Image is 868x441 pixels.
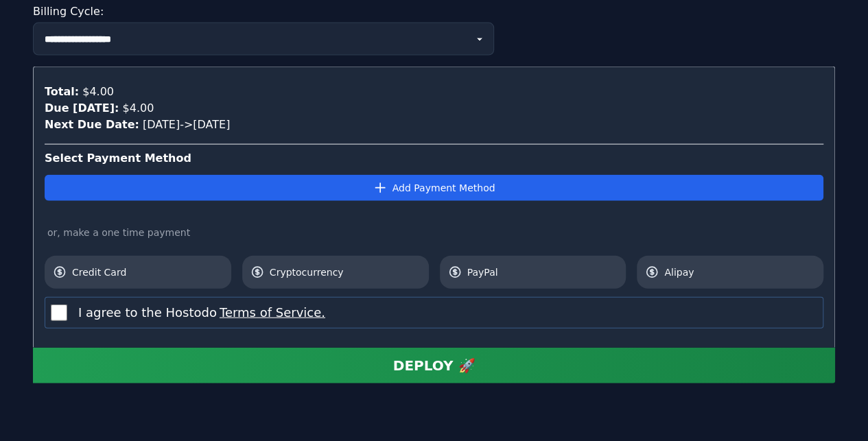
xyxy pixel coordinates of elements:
[119,100,154,117] div: $4.00
[664,265,815,279] span: Alipay
[33,1,835,23] div: Billing Cycle:
[270,265,421,279] span: Cryptocurrency
[33,348,835,383] button: DEPLOY 🚀
[78,303,325,322] label: I agree to the Hostodo
[79,84,114,100] div: $4.00
[45,84,79,100] div: Total:
[45,226,823,239] div: or, make a one time payment
[467,265,618,279] span: PayPal
[45,100,119,117] div: Due [DATE]:
[45,175,823,201] button: Add Payment Method
[45,117,139,133] div: Next Due Date:
[45,150,823,167] div: Select Payment Method
[45,117,823,133] div: [DATE] -> [DATE]
[72,265,223,279] span: Credit Card
[393,356,476,375] div: DEPLOY 🚀
[217,305,325,320] a: Terms of Service.
[217,303,325,322] button: I agree to the Hostodo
